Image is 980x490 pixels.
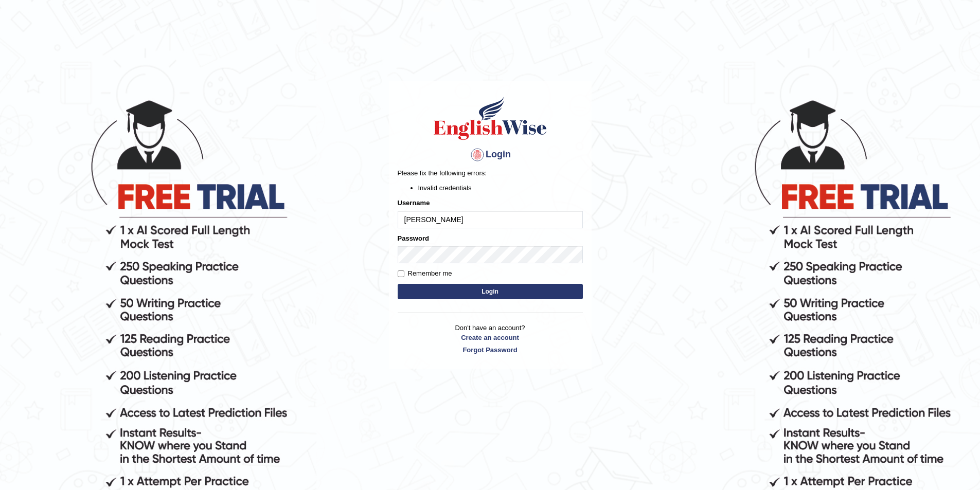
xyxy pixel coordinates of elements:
label: Remember me [398,268,452,279]
h4: Login [398,147,583,163]
button: Login [398,284,583,299]
img: Logo of English Wise sign in for intelligent practice with AI [432,95,549,141]
label: Username [398,198,430,208]
label: Password [398,233,429,243]
p: Don't have an account? [398,323,583,355]
a: Forgot Password [398,345,583,355]
input: Remember me [398,270,404,277]
li: Invalid credentials [418,183,583,193]
a: Create an account [398,333,583,342]
p: Please fix the following errors: [398,168,583,178]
